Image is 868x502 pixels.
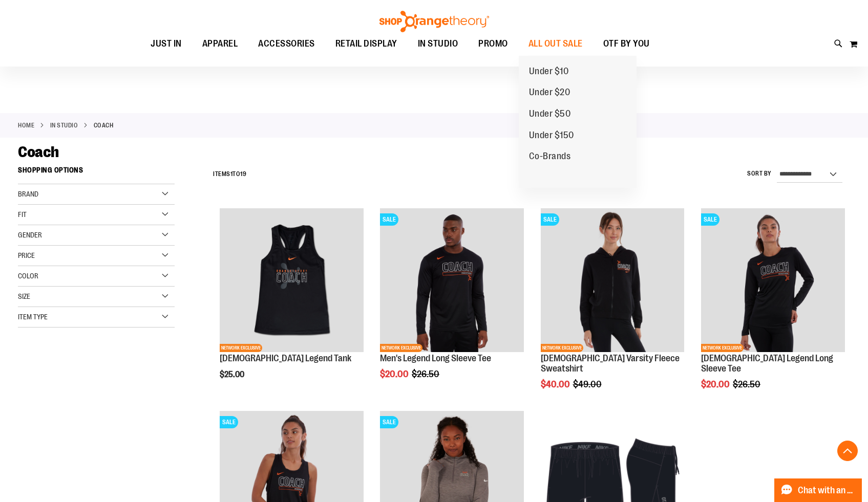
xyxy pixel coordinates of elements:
a: [DEMOGRAPHIC_DATA] Legend Long Sleeve Tee [701,353,833,374]
a: Home [18,121,34,130]
span: ALL OUT SALE [528,32,583,55]
a: OTF Mens Coach FA22 Legend 2.0 LS Tee - Black primary imageSALENETWORK EXCLUSIVE [380,208,524,354]
a: IN STUDIO [50,121,78,130]
button: Chat with an Expert [774,478,862,502]
span: Size [18,292,30,300]
img: OTF Ladies Coach FA22 Legend LS Tee - Black primary image [701,208,845,352]
span: Fit [18,210,27,219]
div: product [375,203,529,405]
span: 19 [240,170,246,178]
span: $49.00 [573,379,603,389]
span: SALE [380,416,398,428]
span: APPAREL [202,32,238,55]
span: NETWORK EXCLUSIVE [380,344,422,352]
span: 1 [230,170,233,178]
span: SALE [380,213,398,226]
img: OTF Ladies Coach FA23 Legend Tank - Black primary image [220,208,364,352]
span: NETWORK EXCLUSIVE [220,344,262,352]
span: ACCESSORIES [258,32,315,55]
span: NETWORK EXCLUSIVE [541,344,583,352]
strong: Coach [94,121,114,130]
span: OTF BY YOU [603,32,650,55]
span: $20.00 [701,379,731,389]
span: Chat with an Expert [798,486,856,495]
h2: Items to [213,166,246,182]
span: SALE [220,416,238,428]
a: OTF Ladies Coach FA23 Legend Tank - Black primary imageNETWORK EXCLUSIVE [220,208,364,354]
div: product [696,203,850,416]
a: OTF Ladies Coach FA22 Legend LS Tee - Black primary imageSALENETWORK EXCLUSIVE [701,208,845,354]
span: Under $50 [529,108,571,121]
a: OTF Ladies Coach FA22 Varsity Fleece Full Zip - Black primary imageSALENETWORK EXCLUSIVE [541,208,685,354]
button: Back To Top [837,441,858,461]
span: JUST IN [151,32,182,55]
div: product [536,203,690,416]
div: product [215,203,369,405]
strong: Shopping Options [18,161,175,184]
img: Shop Orangetheory [378,11,491,32]
span: Price [18,251,35,259]
span: Item Type [18,313,48,321]
span: IN STUDIO [418,32,458,55]
span: NETWORK EXCLUSIVE [701,344,744,352]
a: [DEMOGRAPHIC_DATA] Varsity Fleece Sweatshirt [541,353,680,374]
label: Sort By [747,169,772,178]
span: $20.00 [380,369,410,379]
img: OTF Mens Coach FA22 Legend 2.0 LS Tee - Black primary image [380,208,524,352]
span: $40.00 [541,379,571,389]
span: $26.50 [412,369,441,379]
span: Color [18,272,38,280]
span: Coach [18,143,59,161]
span: SALE [701,213,719,226]
span: PROMO [478,32,508,55]
span: Under $150 [529,130,574,143]
span: RETAIL DISPLAY [335,32,397,55]
span: $26.50 [733,379,762,389]
span: Under $10 [529,66,569,79]
a: Men's Legend Long Sleeve Tee [380,353,491,363]
span: $25.00 [220,370,246,379]
span: SALE [541,213,559,226]
span: Brand [18,190,38,198]
span: Under $20 [529,87,570,100]
span: Gender [18,231,42,239]
a: [DEMOGRAPHIC_DATA] Legend Tank [220,353,351,363]
span: Co-Brands [529,151,571,164]
img: OTF Ladies Coach FA22 Varsity Fleece Full Zip - Black primary image [541,208,685,352]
